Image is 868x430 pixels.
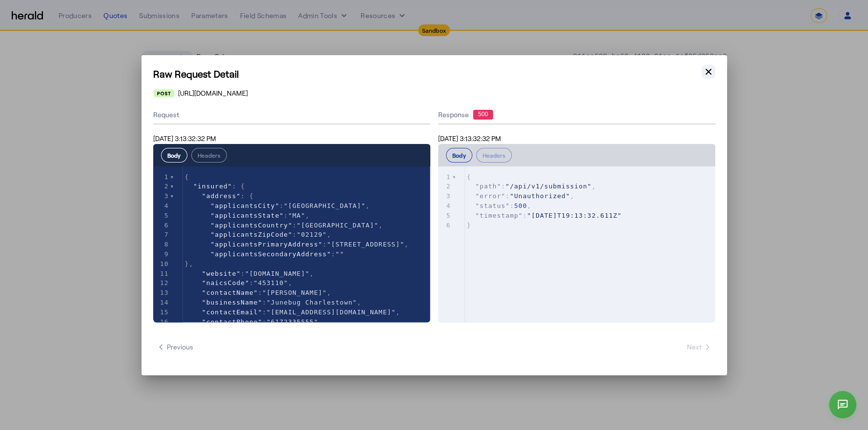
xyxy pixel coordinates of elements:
[467,202,532,209] span: : ,
[327,241,404,248] span: "[STREET_ADDRESS]"
[185,270,314,277] span: : ,
[153,134,216,143] span: [DATE] 3:13:32:32 PM
[446,148,472,163] button: Body
[153,278,170,288] div: 12
[185,260,194,267] span: },
[185,192,254,200] span: : {
[185,231,331,238] span: : ,
[475,212,523,219] span: "timestamp"
[153,240,170,249] div: 8
[153,338,197,356] button: Previous
[202,299,262,306] span: "businessName"
[153,106,430,124] div: Request
[210,231,292,238] span: "applicantsZipCode"
[288,212,305,219] span: "MA"
[297,231,327,238] span: "02129"
[438,182,452,191] div: 2
[202,192,241,200] span: "address"
[153,259,170,269] div: 10
[467,212,622,219] span: :
[202,308,262,316] span: "contactEmail"
[153,211,170,221] div: 5
[245,270,309,277] span: "[DOMAIN_NAME]"
[683,338,715,356] button: Next
[185,250,344,258] span: :
[193,183,232,190] span: "insured"
[476,148,512,163] button: Headers
[266,318,318,326] span: "6172335555"
[505,183,592,190] span: "/api/v1/submission"
[191,148,227,163] button: Headers
[153,221,170,230] div: 6
[438,172,452,182] div: 1
[153,317,170,327] div: 16
[284,202,366,209] span: "[GEOGRAPHIC_DATA]"
[178,88,248,98] span: [URL][DOMAIN_NAME]
[467,222,471,229] span: }
[266,308,396,316] span: "[EMAIL_ADDRESS][DOMAIN_NAME]"
[153,182,170,191] div: 2
[185,202,370,209] span: : ,
[438,110,715,120] div: Response
[210,222,292,229] span: "applicantsCountry"
[185,241,409,248] span: : ,
[438,211,452,221] div: 5
[153,67,715,81] h1: Raw Request Detail
[202,318,262,326] span: "contactPhone"
[153,191,170,201] div: 3
[153,288,170,298] div: 13
[185,318,323,326] span: : ,
[153,172,170,182] div: 1
[467,183,596,190] span: : ,
[153,269,170,279] div: 11
[185,299,362,306] span: : ,
[266,299,357,306] span: "Junebug Charlestown"
[153,298,170,307] div: 14
[527,212,622,219] span: "[DATE]T19:13:32.611Z"
[153,249,170,259] div: 9
[185,279,293,287] span: : ,
[161,148,187,163] button: Body
[185,212,310,219] span: : ,
[153,201,170,211] div: 4
[475,202,510,209] span: "status"
[467,192,575,200] span: : ,
[185,222,383,229] span: : ,
[210,212,283,219] span: "applicantsState"
[202,289,258,296] span: "contactName"
[202,270,241,277] span: "website"
[210,250,331,258] span: "applicantsSecondaryAddress"
[687,342,711,352] span: Next
[335,250,344,258] span: ""
[438,134,501,143] span: [DATE] 3:13:32:32 PM
[157,342,193,352] span: Previous
[262,289,326,296] span: "[PERSON_NAME]"
[475,183,501,190] span: "path"
[478,111,487,118] text: 500
[210,202,279,209] span: "applicantsCity"
[210,241,323,248] span: "applicantsPrimaryAddress"
[185,173,189,181] span: {
[438,221,452,230] div: 6
[153,230,170,240] div: 7
[202,279,249,287] span: "naicsCode"
[514,202,527,209] span: 500
[475,192,505,200] span: "error"
[438,201,452,211] div: 4
[254,279,288,287] span: "453110"
[510,192,570,200] span: "Unauthorized"
[297,222,379,229] span: "[GEOGRAPHIC_DATA]"
[438,191,452,201] div: 3
[185,289,331,296] span: : ,
[185,308,400,316] span: : ,
[185,183,245,190] span: : {
[153,307,170,317] div: 15
[467,173,471,181] span: {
